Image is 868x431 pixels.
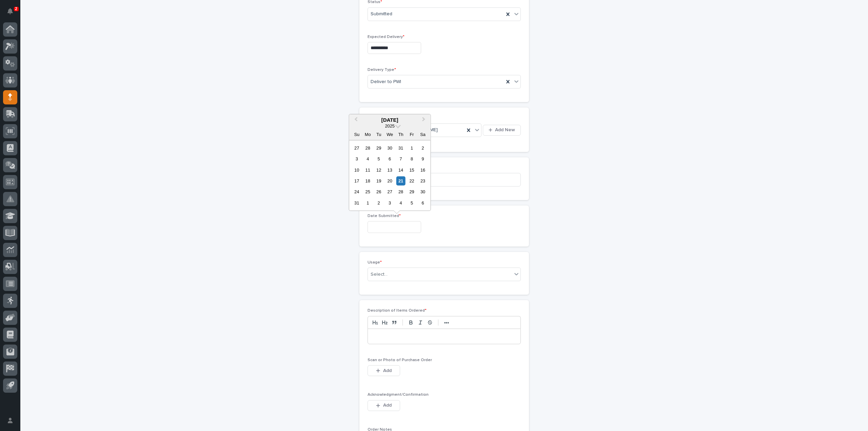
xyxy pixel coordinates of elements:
[418,165,427,175] div: Choose Saturday, August 16th, 2025
[418,187,427,196] div: Choose Saturday, August 30th, 2025
[407,198,416,208] div: Choose Friday, September 5th, 2025
[3,4,17,18] button: Notifications
[350,115,361,126] button: Previous Month
[383,402,392,408] span: Add
[374,187,383,196] div: Choose Tuesday, August 26th, 2025
[483,125,521,136] button: Add New
[363,176,372,185] div: Choose Monday, August 18th, 2025
[352,130,361,139] div: Su
[352,165,361,175] div: Choose Sunday, August 10th, 2025
[368,35,405,39] span: Expected Delivery
[374,143,383,153] div: Choose Tuesday, July 29th, 2025
[442,318,451,327] button: •••
[407,187,416,196] div: Choose Friday, August 29th, 2025
[352,198,361,208] div: Choose Sunday, August 31st, 2025
[368,309,427,313] span: Description of Items Ordered
[374,130,383,139] div: Tu
[368,68,396,72] span: Delivery Type
[396,176,406,185] div: Choose Thursday, August 21st, 2025
[407,143,416,153] div: Choose Friday, August 1st, 2025
[396,187,406,196] div: Choose Thursday, August 28th, 2025
[396,165,406,175] div: Choose Thursday, August 14th, 2025
[352,154,361,163] div: Choose Sunday, August 3rd, 2025
[368,400,400,411] button: Add
[368,214,401,218] span: Date Submitted
[385,154,394,163] div: Choose Wednesday, August 6th, 2025
[407,176,416,185] div: Choose Friday, August 22nd, 2025
[396,143,406,153] div: Choose Thursday, July 31st, 2025
[407,154,416,163] div: Choose Friday, August 8th, 2025
[418,143,427,153] div: Choose Saturday, August 2nd, 2025
[352,187,361,196] div: Choose Sunday, August 24th, 2025
[396,154,406,163] div: Choose Thursday, August 7th, 2025
[385,176,394,185] div: Choose Wednesday, August 20th, 2025
[349,117,431,123] div: [DATE]
[418,176,427,185] div: Choose Saturday, August 23rd, 2025
[352,176,361,185] div: Choose Sunday, August 17th, 2025
[383,368,392,374] span: Add
[374,154,383,163] div: Choose Tuesday, August 5th, 2025
[351,142,428,209] div: month 2025-08
[385,130,394,139] div: We
[407,165,416,175] div: Choose Friday, August 15th, 2025
[374,198,383,208] div: Choose Tuesday, September 2nd, 2025
[396,198,406,208] div: Choose Thursday, September 4th, 2025
[418,130,427,139] div: Sa
[352,143,361,153] div: Choose Sunday, July 27th, 2025
[495,127,515,133] span: Add New
[15,6,17,11] p: 2
[363,187,372,196] div: Choose Monday, August 25th, 2025
[363,198,372,208] div: Choose Monday, September 1st, 2025
[374,176,383,185] div: Choose Tuesday, August 19th, 2025
[396,130,406,139] div: Th
[385,143,394,153] div: Choose Wednesday, July 30th, 2025
[368,260,382,265] span: Usage
[363,143,372,153] div: Choose Monday, July 28th, 2025
[385,187,394,196] div: Choose Wednesday, August 27th, 2025
[363,154,372,163] div: Choose Monday, August 4th, 2025
[8,8,17,19] div: Notifications2
[385,123,394,129] span: 2025
[368,393,429,397] span: Acknowledgment/Confirmation
[418,198,427,208] div: Choose Saturday, September 6th, 2025
[385,165,394,175] div: Choose Wednesday, August 13th, 2025
[368,358,432,362] span: Scan or Photo of Purchase Order
[368,365,400,376] button: Add
[374,165,383,175] div: Choose Tuesday, August 12th, 2025
[385,198,394,208] div: Choose Wednesday, September 3rd, 2025
[371,78,401,85] span: Deliver to PWI
[371,271,388,278] div: Select...
[371,11,392,18] span: Submitted
[444,320,449,326] strong: •••
[363,165,372,175] div: Choose Monday, August 11th, 2025
[418,154,427,163] div: Choose Saturday, August 9th, 2025
[407,130,416,139] div: Fr
[419,115,430,126] button: Next Month
[363,130,372,139] div: Mo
